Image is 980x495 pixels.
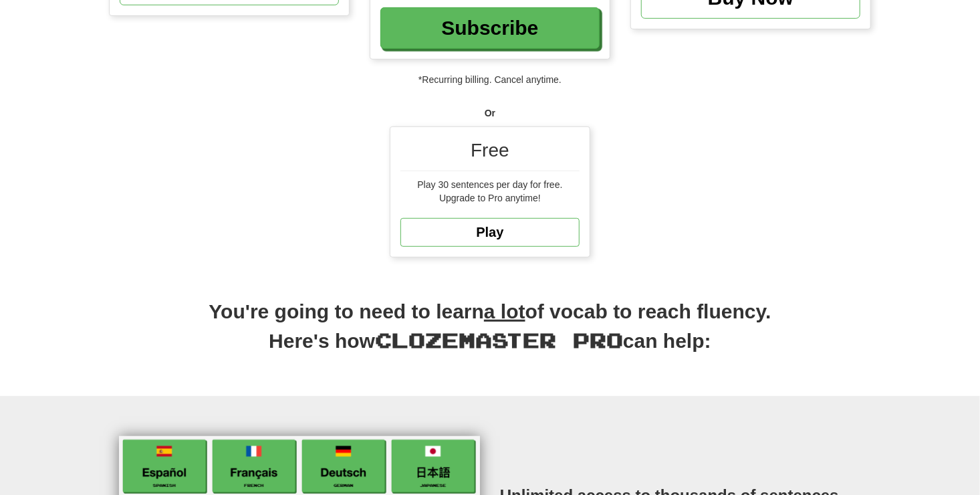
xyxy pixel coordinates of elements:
strong: Or [485,108,495,118]
h2: You're going to need to learn of vocab to reach fluency. Here's how can help: [109,298,871,370]
u: a lot [484,300,525,322]
div: Play 30 sentences per day for free. [400,178,580,191]
a: Subscribe [380,7,600,49]
a: Play [400,218,580,247]
div: Upgrade to Pro anytime! [400,191,580,205]
span: Clozemaster Pro [375,328,623,352]
div: Free [400,137,580,171]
